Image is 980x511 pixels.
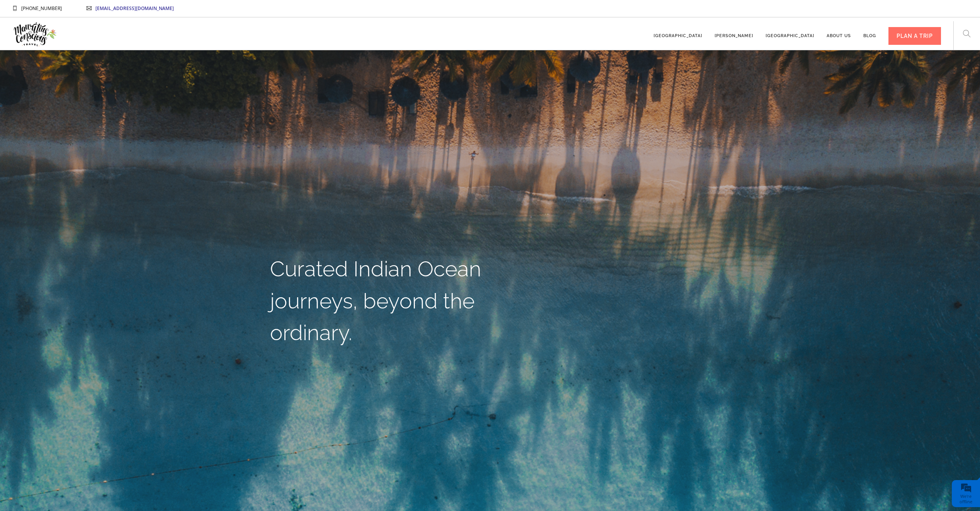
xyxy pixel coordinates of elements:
a: [GEOGRAPHIC_DATA] [766,22,814,43]
a: About us [827,22,851,43]
div: PLAN A TRIP [888,27,941,45]
div: We're offline [954,494,978,504]
a: [GEOGRAPHIC_DATA] [654,22,702,43]
a: [PERSON_NAME] [715,22,753,43]
img: Mauritius Conscious Travel [12,20,58,49]
a: [EMAIL_ADDRESS][DOMAIN_NAME] [95,5,174,12]
h1: Curated Indian Ocean journeys, beyond the ordinary. [270,253,484,349]
span: [PHONE_NUMBER] [21,5,62,12]
a: Blog [863,22,876,43]
a: PLAN A TRIP [888,22,941,43]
